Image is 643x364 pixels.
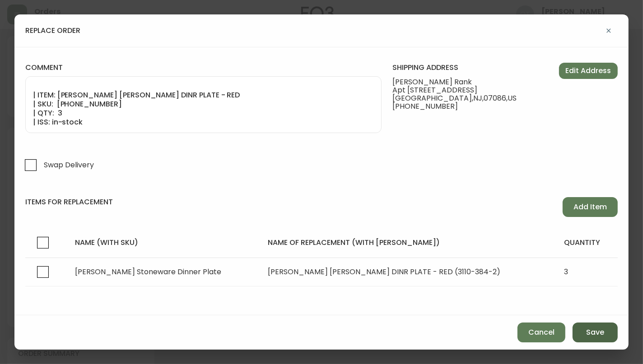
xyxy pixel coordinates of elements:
[268,267,500,277] span: [PERSON_NAME] [PERSON_NAME] DINR PLATE - RED (3110-384-2)
[573,202,607,212] span: Add Item
[564,238,610,248] h4: quantity
[563,197,618,217] button: Add Item
[392,86,541,94] span: Apt [STREET_ADDRESS]
[392,102,541,111] span: [PHONE_NUMBER]
[392,63,541,73] h4: shipping address
[75,267,221,277] span: [PERSON_NAME] Stoneware Dinner Plate
[25,197,113,207] h4: items for replacement
[573,323,618,342] button: Save
[392,94,541,102] span: [GEOGRAPHIC_DATA] , NJ , 07086 , US
[75,238,253,248] h4: name (with sku)
[392,78,541,86] span: [PERSON_NAME] Rank
[268,238,550,248] h4: name of replacement (with [PERSON_NAME])
[586,327,604,337] span: Save
[44,160,94,170] span: Swap Delivery
[564,267,568,277] span: 3
[559,63,618,79] button: Edit Address
[25,26,80,36] h4: replace order
[566,66,611,76] span: Edit Address
[528,327,554,337] span: Cancel
[517,323,565,342] button: Cancel
[25,63,382,73] label: comment
[33,82,374,127] textarea: ORIGINAL ORDER: 4134847 | REASON FOR REPLACEMENT: 2 BROKEN + 1 MISSING | NOTES: NIR | RETURN# 316...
